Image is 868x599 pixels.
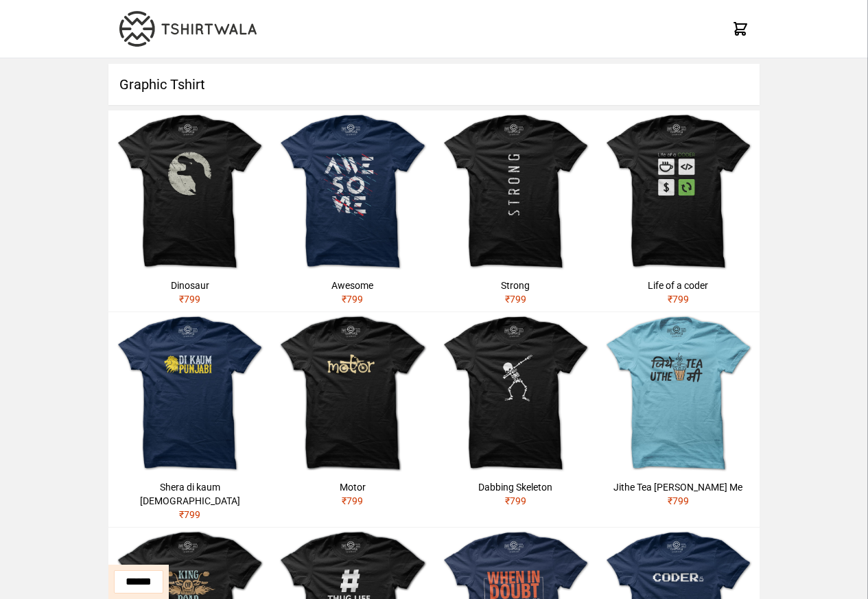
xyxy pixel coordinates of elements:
[440,279,591,292] div: Strong
[179,294,200,305] span: ₹ 799
[108,110,271,312] a: Dinosaur₹799
[440,480,591,494] div: Dabbing Skeleton
[434,312,597,513] a: Dabbing Skeleton₹799
[119,11,257,47] img: TW-LOGO-400-104.png
[597,110,760,312] a: Life of a coder₹799
[108,312,271,475] img: shera-di-kaum-punjabi-1.jpg
[114,480,266,508] div: Shera di kaum [DEMOGRAPHIC_DATA]
[434,110,597,273] img: strong.jpg
[114,279,266,292] div: Dinosaur
[108,312,271,527] a: Shera di kaum [DEMOGRAPHIC_DATA]₹799
[271,312,434,475] img: motor.jpg
[597,312,760,475] img: jithe-tea-uthe-me.jpg
[505,495,526,506] span: ₹ 799
[597,312,760,513] a: Jithe Tea [PERSON_NAME] Me₹799
[342,495,363,506] span: ₹ 799
[108,64,760,105] h1: Graphic Tshirt
[668,294,689,305] span: ₹ 799
[597,110,760,273] img: life-of-a-coder.jpg
[434,110,597,312] a: Strong₹799
[668,495,689,506] span: ₹ 799
[271,312,434,513] a: Motor₹799
[602,480,754,494] div: Jithe Tea [PERSON_NAME] Me
[505,294,526,305] span: ₹ 799
[602,279,754,292] div: Life of a coder
[277,480,428,494] div: Motor
[342,294,363,305] span: ₹ 799
[277,279,428,292] div: Awesome
[434,312,597,475] img: skeleton-dabbing.jpg
[271,110,434,273] img: awesome.jpg
[179,509,200,520] span: ₹ 799
[271,110,434,312] a: Awesome₹799
[108,110,271,273] img: dinosaur.jpg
